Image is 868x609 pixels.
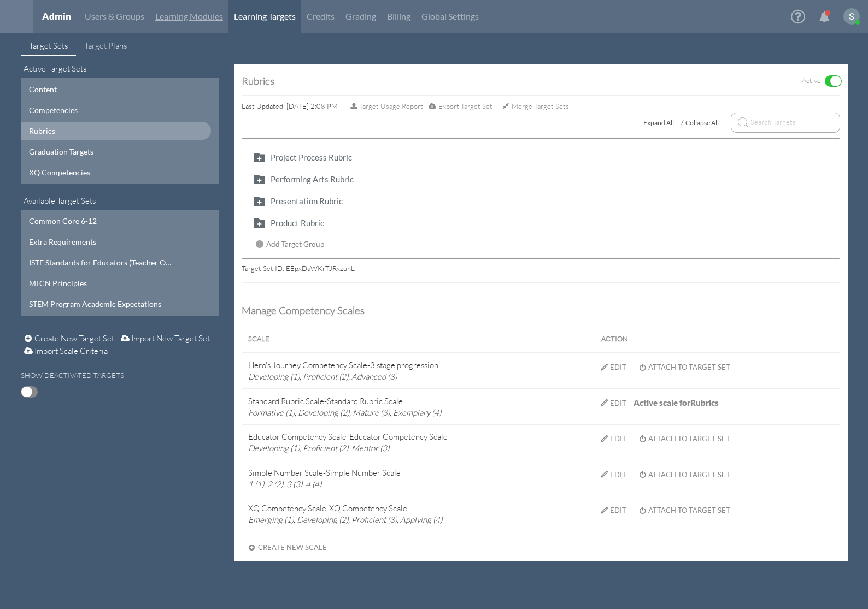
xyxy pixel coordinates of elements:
a: Target Sets [21,36,76,56]
button: Merge Target Sets [498,100,572,113]
em: Developing (1), Proficient (2), Mentor (3) [248,443,389,453]
a: Admin [42,10,71,22]
span: Target Plans [84,40,127,51]
button: Create New Target Set [21,332,118,345]
div: Graduation Targets [29,146,175,157]
span: / [681,117,683,128]
div: Content [29,84,175,95]
td: XQ Competency Scale - XQ Competency Scale [242,496,589,531]
div: Attach to Target Set [648,470,730,479]
button: Attach to Target Set [634,431,736,446]
div: Attach to Target Set [648,434,730,443]
button: Attach to Target Set [634,467,736,482]
div: ISTE Standards for Educators (Teacher Only) [29,257,175,268]
button: Edit [595,431,632,446]
em: 1 (1), 2 (2), 3 (3), 4 (4) [248,479,321,489]
span: Target Usage Report [359,100,423,112]
button: Import New Target Set [118,332,213,345]
span: Create New Scale [258,543,327,552]
td: Simple Number Scale - Simple Number Scale [242,460,589,496]
span: Target Sets [29,40,68,51]
td: Standard Rubric Scale - Standard Rubric Scale [242,389,589,425]
div: Last Updated: [DATE] 2:08 PM [242,100,840,113]
span: Active scale for [634,398,690,407]
div: XQ Competencies [29,167,175,178]
div: Edit [610,363,626,371]
div: Target Set ID: EEpxDaWKrTJRxzunL [242,263,840,274]
div: Presentation Rubric [271,196,343,207]
div: Edit [610,470,626,479]
em: Developing (1), Proficient (2), Advanced (3) [248,371,397,382]
div: Attach to Target Set [648,363,730,371]
button: Edit [595,467,632,482]
button: Edit [595,359,632,374]
div: MLCN Principles [29,277,175,289]
div: Project Process Rubric [271,152,352,163]
div: Edit [610,434,626,443]
div: Edit [610,399,626,407]
img: ACg8ocKKX03B5h8i416YOfGGRvQH7qkhkMU_izt_hUWC0FdG_LDggA=s96-c [843,8,860,25]
span: Available Target Sets [24,196,96,206]
span: Scale [248,334,269,343]
button: Import Scale Criteria [21,345,111,357]
span: Import Scale Criteria [34,346,108,356]
span: OFF [21,387,32,397]
button: Attach to Target Set [634,502,736,517]
span: Import New Target Set [131,333,210,344]
label: Active [795,75,825,87]
button: Create New Scale [242,540,332,554]
span: Create New Target Set [34,333,114,344]
div: Rubrics [634,397,719,409]
div: Attach to Target Set [648,506,730,515]
div: Extra Requirements [29,236,175,247]
div: Rubrics [242,75,274,87]
span: ON [830,76,841,86]
h6: Show Deactivated Targets [21,371,124,380]
div: Rubrics [29,125,175,137]
span: Merge Target Sets [512,102,569,110]
em: Emerging (1), Developing (2), Proficient (3), Applying (4) [248,515,442,525]
span: Active Target Sets [24,63,86,74]
td: Educator Competency Scale - Educator Competency Scale [242,424,589,460]
button: Export Target Set [425,100,496,113]
div: Edit [610,506,626,515]
div: Collapse All — [685,117,725,128]
div: Competencies [29,104,175,116]
span: Manage Competency Scales [242,304,365,317]
div: STEM Program Academic Expectations [29,298,175,310]
td: Hero's Journey Competency Scale - 3 stage progression [242,353,589,389]
div: Product Rubric [271,217,324,229]
input: Search Targets [731,113,840,133]
div: Performing Arts Rubric [271,174,354,185]
button: Edit [595,395,632,410]
span: Add Target Group [266,240,324,249]
button: Edit [595,502,632,517]
em: Formative (1), Developing (2), Mature (3), Exemplary (4) [248,407,441,418]
a: Target Plans [76,36,135,56]
div: Expand All + [643,117,679,128]
span: Export Target Set [438,102,492,110]
span: Action [601,334,628,343]
div: Common Core 6-12 [29,215,175,227]
button: Attach to Target Set [634,359,736,374]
